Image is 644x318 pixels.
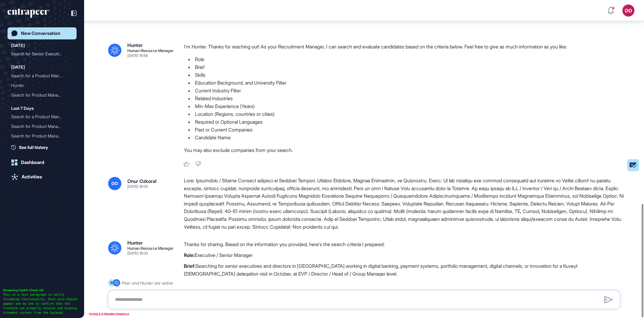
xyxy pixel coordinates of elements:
[184,63,625,71] li: Brief
[8,27,77,39] a: New Conversation
[11,131,73,141] div: Search for Product Manager with 5-8 Years Experience in AI Agent Development in MENA
[111,181,118,186] span: OO
[184,43,625,51] p: I'm Hunter. Thanks for reaching out! As your Recruitment Manager, I can search and evaluate candi...
[127,179,156,184] div: Onur Ozkoral
[622,5,634,17] button: OO
[11,90,73,100] div: Search for Product Manager with AI Agent Development Experience in MENA
[184,251,625,259] p: Executive / Senior Manager
[127,240,143,245] div: Hunter
[11,112,73,122] div: Search for a Product Manager with 5-8 years of AI Agent Development Experience in MENA
[11,49,73,59] div: Search for Senior Executives in Digital Banking and Payments for Kuveyt Türk Delegation in Europe
[184,262,625,278] p: Searching for senior executives and directors in [GEOGRAPHIC_DATA] working in digital banking, pa...
[19,144,48,150] span: See full history
[184,263,196,269] strong: Brief:
[127,43,143,48] div: Hunter
[184,55,625,63] li: Role
[127,246,174,250] div: Human Resource Manager
[11,63,25,71] div: [DATE]
[11,81,68,90] div: Hunter
[122,279,173,287] div: Peer and Hunter are active
[11,144,77,150] a: See full history
[11,71,73,81] div: Search for a Product Manager with AI Agent Development Experience in MENA
[127,54,148,57] div: [DATE] 15:58
[22,174,42,180] div: Activities
[184,134,625,141] li: Candidate Name
[11,112,68,122] div: Search for a Product Mana...
[11,49,68,59] div: Search for Senior Executi...
[11,90,68,100] div: Search for Product Manage...
[184,71,625,79] li: Skills
[184,240,625,248] p: Thanks for sharing. Based on the information you provided, here's the search criteria I prepared:
[184,102,625,110] li: Min-Max Experience (Years)
[11,42,25,49] div: [DATE]
[8,8,49,18] div: entrapeer-logo
[184,87,625,94] li: Current Industry Filter
[21,31,60,36] div: New Conversation
[8,171,77,183] a: Activities
[184,110,625,118] li: Location (Regions, countries or cities)
[127,185,148,188] div: [DATE] 16:00
[11,105,34,112] div: Last 7 Days
[184,252,195,258] strong: Role:
[184,177,625,231] div: Lore: Ipsumdolo / Sitame Consect adipisci el Seddoei Tempori, Utlabor Etdolore, Magnaa Enimadmin,...
[184,118,625,126] li: Required or Optional Languages
[127,252,148,255] div: [DATE] 16:00
[21,160,44,165] div: Dashboard
[11,81,73,90] div: Hunter
[11,71,68,81] div: Search for a Product Mana...
[11,122,68,131] div: Search for Product Manage...
[11,122,73,131] div: Search for Product Manager with 5-8 Years of AI Agent Development Experience in MENA
[127,49,174,53] div: Human Resource Manager
[184,126,625,134] li: Past or Current Companies
[11,131,68,141] div: Search for Product Manage...
[184,146,625,154] p: You may also exclude companies from your search.
[8,156,77,168] a: Dashboard
[87,310,131,318] div: TOGGLE STREAM CONSOLE
[184,79,625,87] li: Education Background, and University Filter
[184,94,625,102] li: Related Industries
